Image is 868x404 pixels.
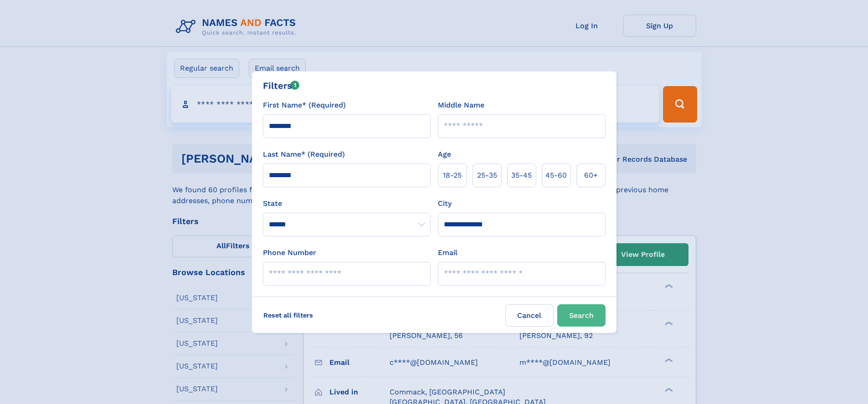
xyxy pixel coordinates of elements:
[438,247,457,258] label: Email
[477,170,497,181] span: 25‑35
[263,198,431,209] label: State
[557,304,606,327] button: Search
[263,247,316,258] label: Phone Number
[257,304,319,326] label: Reset all filters
[443,170,462,181] span: 18‑25
[438,100,484,111] label: Middle Name
[584,170,598,181] span: 60+
[505,304,554,327] label: Cancel
[545,170,567,181] span: 45‑60
[438,149,451,160] label: Age
[263,100,346,111] label: First Name* (Required)
[438,198,452,209] label: City
[263,149,345,160] label: Last Name* (Required)
[263,79,300,92] div: Filters
[511,170,532,181] span: 35‑45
